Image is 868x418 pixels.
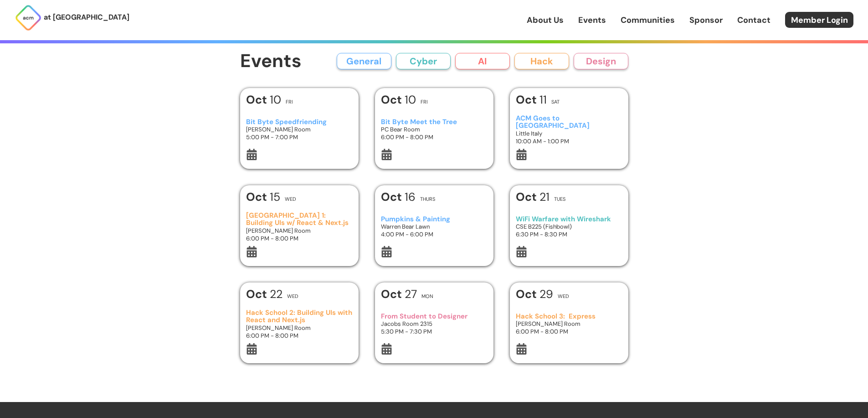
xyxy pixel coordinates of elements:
button: Design [574,53,628,69]
h2: Thurs [420,197,435,202]
h1: 16 [381,191,416,203]
h1: 15 [246,191,280,203]
a: Communities [621,14,675,26]
h2: Fri [421,99,428,104]
h3: Hack School 2: Building UIs with React and Next.js [246,309,352,324]
button: Hack [514,53,569,69]
h1: Events [240,51,302,72]
button: AI [455,53,510,69]
h3: 6:00 PM - 8:00 PM [246,235,352,242]
h3: 6:30 PM - 8:30 PM [516,230,622,238]
h3: [PERSON_NAME] Room [246,125,352,133]
img: ACM Logo [15,4,42,31]
a: Sponsor [689,14,723,26]
b: Oct [246,92,270,107]
h1: 21 [516,191,550,203]
h3: ACM Goes to [GEOGRAPHIC_DATA] [516,115,622,130]
a: Member Login [785,12,853,28]
h3: 10:00 AM - 1:00 PM [516,137,622,145]
button: Cyber [396,53,451,69]
h3: From Student to Designer [381,313,487,320]
b: Oct [246,189,270,204]
a: Contact [737,14,770,26]
h3: Jacobs Room 2315 [381,320,487,328]
h3: Pumpkins & Painting [381,215,487,223]
h1: 29 [516,288,553,300]
h3: CSE B225 (Fishbowl) [516,223,622,230]
h3: Bit Byte Speedfriending [246,118,352,126]
h1: 10 [381,94,416,105]
h2: Wed [558,294,569,299]
h3: [PERSON_NAME] Room [516,320,622,328]
b: Oct [381,92,405,107]
h3: 5:30 PM - 7:30 PM [381,328,487,335]
p: at [GEOGRAPHIC_DATA] [44,11,129,23]
h3: Bit Byte Meet the Tree [381,118,487,126]
b: Oct [381,189,405,204]
h3: Little Italy [516,130,622,137]
b: Oct [516,92,539,107]
button: General [337,53,391,69]
h3: 6:00 PM - 8:00 PM [246,332,352,340]
a: Events [578,14,606,26]
h3: 4:00 PM - 6:00 PM [381,230,487,238]
h3: 6:00 PM - 8:00 PM [381,133,487,141]
a: About Us [527,14,564,26]
h1: 27 [381,288,417,300]
h2: Wed [287,294,298,299]
h1: 22 [246,288,282,300]
b: Oct [246,287,270,302]
h2: Wed [285,197,296,202]
b: Oct [516,287,539,302]
h3: PC Bear Room [381,125,487,133]
h3: Hack School 3: Express [516,313,622,320]
h2: Mon [421,294,433,299]
h3: [GEOGRAPHIC_DATA] 1: Building UIs w/ React & Next.js [246,212,352,227]
h3: [PERSON_NAME] Room [246,227,352,235]
h3: WiFi Warfare with Wireshark [516,215,622,223]
h3: [PERSON_NAME] Room [246,324,352,332]
h3: Warren Bear Lawn [381,223,487,230]
h1: 10 [246,94,281,105]
h2: Tues [554,197,565,202]
h1: 11 [516,94,547,105]
h2: Sat [551,99,560,104]
a: at [GEOGRAPHIC_DATA] [15,4,129,31]
h2: Fri [286,99,293,104]
b: Oct [381,287,405,302]
h3: 6:00 PM - 8:00 PM [516,328,622,335]
b: Oct [516,189,539,204]
h3: 5:00 PM - 7:00 PM [246,133,352,141]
